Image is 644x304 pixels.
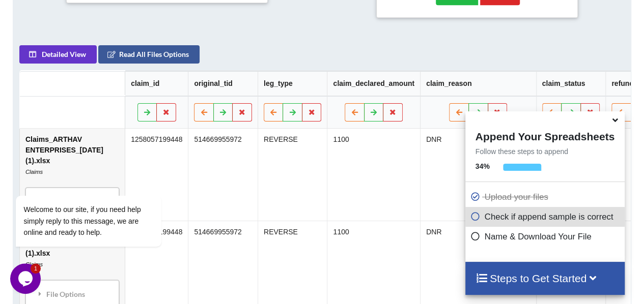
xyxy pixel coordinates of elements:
[327,71,421,96] th: claim_declared_amount
[25,261,43,267] i: Claims
[258,129,327,221] td: REVERSE
[470,230,622,243] p: Name & Download Your File
[420,129,536,221] td: DNR
[465,128,625,143] h4: Append Your Spreadsheets
[188,129,258,221] td: 514669955972
[327,129,421,221] td: 1100
[470,191,622,203] p: Upload your files
[475,162,490,170] b: 34 %
[475,272,614,285] h4: Steps to Get Started
[470,210,622,223] p: Check if append sample is correct
[188,71,258,96] th: original_tid
[10,263,43,294] iframe: chat widget
[10,104,193,258] iframe: chat widget
[420,71,536,96] th: claim_reason
[465,146,625,157] p: Follow these steps to append
[258,71,327,96] th: leg_type
[19,45,97,64] button: Detailed View
[98,45,200,64] button: Read All Files Options
[536,71,606,96] th: claim_status
[125,71,188,96] th: claim_id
